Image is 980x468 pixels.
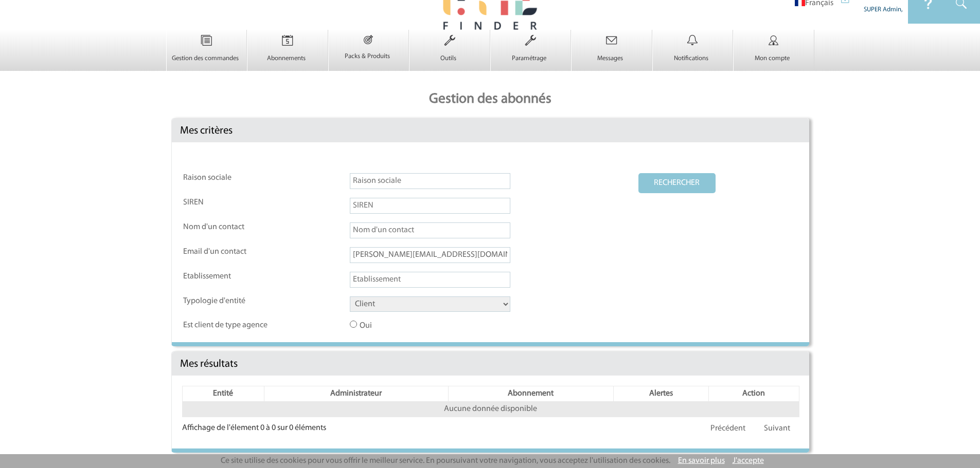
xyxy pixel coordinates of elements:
[172,352,809,376] div: Mes résultats
[167,54,244,63] p: Gestion des commandes
[182,417,326,433] div: Affichage de l'élement 0 à 0 sur 0 éléments
[653,45,733,63] a: Notifications
[183,247,276,257] label: Email d'un contact
[572,45,652,63] a: Messages
[755,419,799,438] a: Suivant
[182,402,799,417] td: Aucune donnée disponible
[329,52,406,61] p: Packs & Produits
[172,119,809,142] div: Mes critères
[613,386,708,402] th: Alertes: activer pour trier la colonne par ordre croissant
[753,30,795,51] img: Mon compte
[638,173,716,193] button: RECHERCHER
[509,30,551,51] img: Paramétrage
[264,386,448,402] th: Administrateur: activer pour trier la colonne par ordre croissant
[167,45,247,63] a: Gestion des commandes
[182,386,264,402] th: Entité: activer pour trier la colonne par ordre décroissant
[185,30,227,51] img: Gestion des commandes
[183,222,276,232] label: Nom d'un contact
[266,30,309,51] img: Abonnements
[350,222,510,238] input: Nom d'un contact
[348,30,388,49] img: Packs & Produits
[491,45,571,63] a: Paramétrage
[329,43,409,61] a: Packs & Produits
[733,457,764,465] a: J'accepte
[350,247,510,263] input: Email d'un contact
[183,272,276,282] label: Etablissement
[841,3,903,14] div: SUPER Admin,
[409,54,487,63] p: Outils
[166,81,814,118] p: Gestion des abonnés
[183,321,276,330] label: Est client de type agence
[702,419,754,438] a: Précédent
[734,54,811,63] p: Mon compte
[247,45,328,63] a: Abonnements
[653,54,730,63] p: Notifications
[491,54,568,63] p: Paramétrage
[409,45,490,63] a: Outils
[247,54,325,63] p: Abonnements
[678,457,725,465] a: En savoir plus
[734,45,814,63] a: Mon compte
[572,54,649,63] p: Messages
[350,272,510,288] input: Etablissement
[708,386,799,402] th: Action: activer pour trier la colonne par ordre croissant
[183,198,276,208] label: SIREN
[350,321,442,331] label: Oui
[183,296,276,306] label: Typologie d'entité
[448,386,613,402] th: Abonnement: activer pour trier la colonne par ordre croissant
[591,30,633,51] img: Messages
[350,173,510,189] input: Raison sociale
[183,173,276,183] label: Raison sociale
[350,198,510,214] input: SIREN
[671,30,714,51] img: Notifications
[221,457,670,465] span: Ce site utilise des cookies pour vous offrir le meilleur service. En poursuivant votre navigation...
[429,30,471,51] img: Outils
